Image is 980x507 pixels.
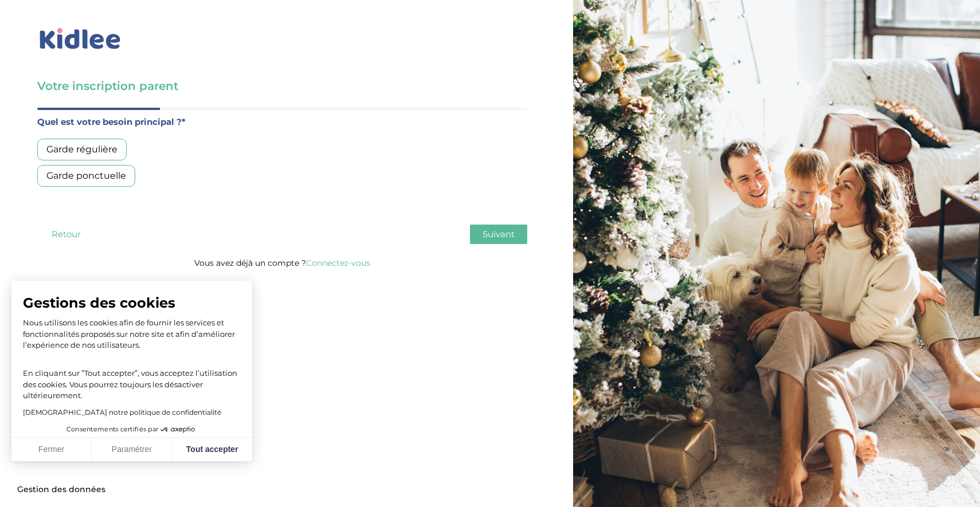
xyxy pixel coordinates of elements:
[10,478,112,502] button: Fermer le widget sans consentement
[37,225,95,244] button: Retour
[37,115,527,129] label: Quel est votre besoin principal ?*
[172,438,252,462] button: Tout accepter
[66,426,158,433] span: Consentements certifiés par
[11,438,92,462] button: Fermer
[160,412,195,447] svg: Axeptio
[61,422,203,437] button: Consentements certifiés par
[37,165,135,187] div: Garde ponctuelle
[92,438,172,462] button: Paramétrer
[23,294,241,312] span: Gestions des cookies
[483,229,515,239] span: Suivant
[306,258,370,268] a: Connectez-vous
[23,408,221,416] a: [DEMOGRAPHIC_DATA] notre politique de confidentialité
[23,357,241,402] p: En cliquant sur ”Tout accepter”, vous acceptez l’utilisation des cookies. Vous pourrez toujours l...
[470,225,527,244] button: Suivant
[37,26,123,52] img: logo_kidlee_bleu
[23,317,241,351] p: Nous utilisons les cookies afin de fournir les services et fonctionnalités proposés sur notre sit...
[37,139,127,160] div: Garde régulière
[17,485,105,495] span: Gestion des données
[37,256,527,270] p: Vous avez déjà un compte ?
[37,78,527,94] h3: Votre inscription parent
